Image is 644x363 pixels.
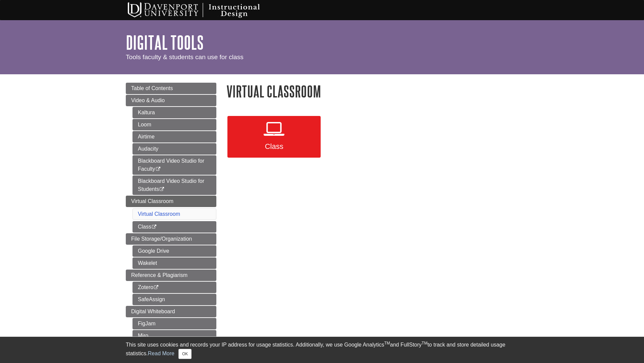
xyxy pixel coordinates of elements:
span: File Storage/Organization [131,236,192,242]
a: FigJam [132,318,216,329]
a: Kaltura [132,107,216,118]
a: Zotero [132,282,216,293]
span: Tools faculty & students can use for class [126,53,244,61]
a: Virtual Classroom [126,196,216,207]
a: Blackboard Video Studio for Faculty [132,155,216,175]
a: Miro [132,330,216,341]
h1: Virtual Classroom [226,83,518,100]
a: Loom [132,119,216,130]
span: Digital Whiteboard [131,309,175,314]
i: This link opens in a new window [159,187,165,192]
span: Class [232,142,316,151]
a: Virtual Classroom [138,211,180,217]
sup: TM [422,341,427,346]
a: Digital Tools [126,32,204,53]
a: Airtime [132,131,216,143]
img: Davenport University Instructional Design [122,2,283,18]
a: Wakelet [132,257,216,269]
div: This site uses cookies and records your IP address for usage statistics. Additionally, we use Goo... [126,341,518,359]
a: Class [132,221,216,233]
a: File Storage/Organization [126,233,216,245]
a: Reference & Plagiarism [126,270,216,281]
a: Audacity [132,143,216,155]
button: Close [178,349,192,359]
span: Video & Audio [131,97,165,103]
span: Virtual Classroom [131,198,173,204]
i: This link opens in a new window [153,285,159,290]
a: Google Drive [132,245,216,257]
a: Blackboard Video Studio for Students [132,175,216,195]
a: Video & Audio [126,95,216,106]
span: Reference & Plagiarism [131,272,187,278]
sup: TM [384,341,390,346]
a: Table of Contents [126,83,216,94]
a: Read More [148,351,174,356]
span: Table of Contents [131,85,173,91]
a: SafeAssign [132,294,216,305]
a: Digital Whiteboard [126,306,216,317]
a: Class [227,116,321,158]
i: This link opens in a new window [155,167,161,171]
i: This link opens in a new window [151,225,157,229]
